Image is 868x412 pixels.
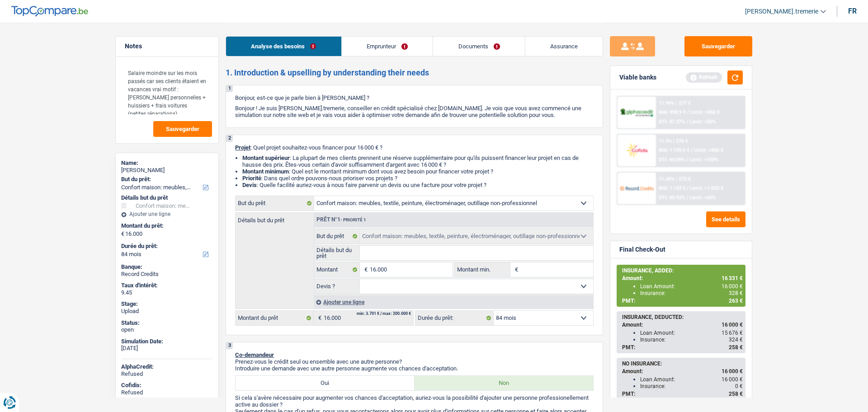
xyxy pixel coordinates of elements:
span: DTI: 47.37% [659,119,685,125]
span: 16 000 € [722,368,743,375]
label: Montant [314,262,360,277]
div: [PERSON_NAME] [121,167,213,174]
div: Record Credits [121,271,213,278]
div: Refused [121,389,213,396]
div: AlphaCredit: [121,363,213,370]
label: Détails but du prêt [314,246,360,260]
div: Loan Amount: [640,283,743,290]
h2: 1. Introduction & upselling by understanding their needs [226,68,603,78]
a: Documents [433,37,525,56]
span: 15 676 € [722,330,743,336]
span: / [687,185,689,191]
div: INSURANCE, DEDUCTED: [622,314,743,320]
span: - Priorité 1 [340,217,366,222]
div: Insurance: [640,337,743,343]
button: Sauvegarder [153,121,212,137]
div: Final Check-Out [619,246,665,253]
div: fr [848,7,857,15]
label: Oui [236,376,415,390]
label: Montant du prêt [236,311,314,325]
div: [DATE] [121,345,213,352]
span: Sauvegarder [166,126,199,132]
p: : Quel projet souhaitez-vous financer pour 16 000 € ? [235,144,594,151]
span: DTI: 44.09% [659,157,685,163]
div: PMT: [622,344,743,351]
span: Limit: <65% [689,195,716,201]
span: NAI: 1 143 € [659,185,685,191]
span: Devis [242,182,257,188]
label: Détails but du prêt [236,213,314,223]
label: Montant min. [455,262,510,277]
div: 3 [226,342,233,349]
div: Viable banks [619,74,656,81]
label: But du prêt [236,196,314,211]
div: INSURANCE, ADDED: [622,267,743,274]
span: 324 € [729,337,743,343]
span: 16 000 € [722,376,743,383]
span: € [121,230,124,238]
span: / [691,147,693,153]
span: / [686,195,688,201]
a: Assurance [525,37,603,56]
p: Prenez-vous le crédit seul ou ensemble avec une autre personne? [235,358,594,365]
p: Si cela s'avère nécessaire pour augmenter vos chances d'acceptation, auriez-vous la possibilité d... [235,394,594,408]
span: NAI: 1 139,5 € [659,147,689,153]
div: Upload [121,308,213,315]
div: Refresh [686,72,722,82]
span: 0 € [735,383,743,389]
div: 1 [226,85,233,92]
div: 11.45% | 273 € [659,176,691,182]
span: 263 € [729,298,743,304]
h5: Notes [125,42,209,50]
span: € [314,311,324,325]
strong: Montant minimum [242,168,289,175]
span: Projet [235,144,250,151]
div: 2 [226,135,233,142]
strong: Priorité [242,175,261,182]
button: Sauvegarder [684,36,752,56]
span: / [686,119,688,125]
img: AlphaCredit [620,108,653,118]
li: : Dans quel ordre pouvons-nous prioriser vos projets ? [242,175,594,182]
span: 16 000 € [722,283,743,290]
label: Durée du prêt: [415,311,494,325]
div: Loan Amount: [640,376,743,383]
div: Amount: [622,368,743,375]
div: open [121,326,213,333]
p: Bonjour ! Je suis [PERSON_NAME].tremerie, conseiller en crédit spécialisé chez [DOMAIN_NAME]. Je ... [235,105,594,118]
label: Devis ? [314,279,360,294]
span: Co-demandeur [235,351,274,358]
label: Durée du prêt: [121,243,211,250]
span: € [510,262,520,277]
span: 258 € [729,344,743,351]
span: € [360,262,370,277]
span: / [687,109,689,115]
div: Stage: [121,300,213,308]
p: Introduire une demande avec une autre personne augmente vos chances d'acceptation. [235,365,594,372]
div: 11.99% | 277 € [659,100,691,106]
span: 258 € [729,391,743,397]
span: 16 000 € [722,322,743,328]
button: See details [706,211,745,227]
img: Cofidis [620,142,653,159]
div: Name: [121,159,213,167]
label: But du prêt [314,229,360,243]
span: Limit: >800 € [694,147,723,153]
span: Limit: >1.033 € [690,185,723,191]
p: Bonjour, est-ce que je parle bien à [PERSON_NAME] ? [235,94,594,101]
a: [PERSON_NAME].tremerie [738,4,826,19]
div: min: 3.701 € / max: 200.000 € [357,312,411,316]
span: [PERSON_NAME].tremerie [745,8,818,15]
div: NO INSURANCE: [622,360,743,367]
div: Refused [121,370,213,378]
span: / [686,157,688,163]
div: Status: [121,319,213,327]
div: Cofidis: [121,382,213,389]
span: 16 331 € [722,275,743,281]
div: Ajouter une ligne [314,295,593,309]
div: Prêt n°1 [314,217,368,223]
div: Détails but du prêt [121,194,213,201]
div: Ajouter une ligne [121,211,213,217]
img: Record Credits [620,180,653,197]
span: 328 € [729,290,743,296]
